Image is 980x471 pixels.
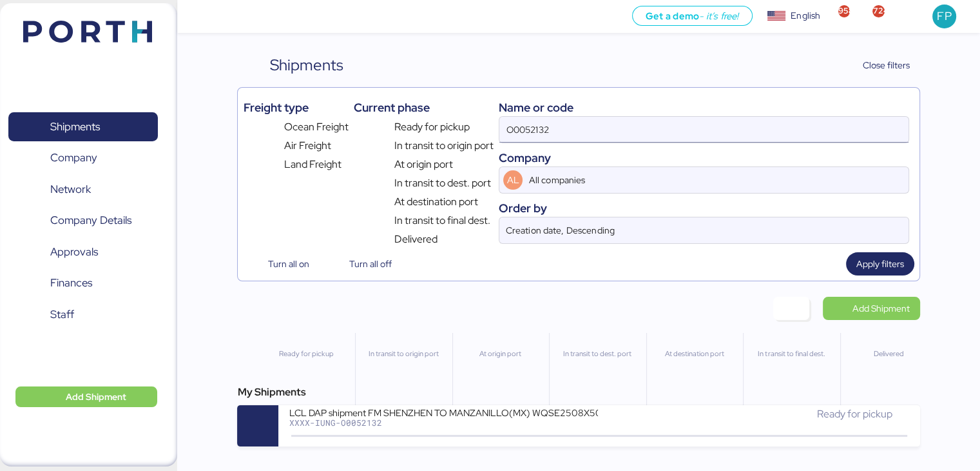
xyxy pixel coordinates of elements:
button: Apply filters [846,252,914,276]
span: At destination port [394,194,478,210]
button: Close filters [836,54,920,77]
span: Company [50,148,97,167]
span: Approvals [50,243,98,261]
div: English [791,9,820,23]
a: Finances [8,268,158,298]
a: Network [8,175,158,205]
a: Approvals [8,237,158,267]
span: Ready for pickup [394,119,470,135]
span: Shipments [50,117,100,136]
a: Add Shipment [823,297,920,320]
a: Company Details [8,206,158,235]
a: Company [8,143,158,173]
span: Turn all off [349,256,392,272]
span: Network [50,180,91,199]
span: Add Shipment [66,389,126,405]
div: Company [499,149,908,166]
input: AL [526,167,872,193]
span: Air Freight [284,138,331,154]
a: Shipments [8,112,158,142]
span: Ocean Freight [284,119,349,135]
button: Add Shipment [15,386,157,407]
button: Turn all off [325,252,402,276]
div: XXXX-IUNG-O0052132 [289,418,598,427]
span: Add Shipment [852,301,910,316]
span: In transit to dest. port [394,175,491,191]
div: Delivered [846,348,931,359]
div: Name or code [499,99,908,116]
span: Apply filters [856,256,904,272]
span: Delivered [394,232,437,247]
span: Finances [50,274,92,292]
div: Shipments [270,54,343,77]
span: Company Details [50,211,131,230]
span: FP [937,8,951,25]
div: My Shipments [237,385,919,400]
div: At origin port [458,348,543,359]
button: Turn all on [243,252,319,276]
div: Freight type [243,99,348,116]
div: Ready for pickup [263,348,349,359]
div: In transit to final dest. [749,348,834,359]
span: Close filters [863,57,910,73]
span: Ready for pickup [816,407,892,421]
span: In transit to origin port [394,138,494,154]
div: Order by [499,199,908,217]
div: At destination port [652,348,737,359]
span: At origin port [394,157,453,172]
span: AL [507,173,519,187]
button: Menu [185,6,207,28]
div: LCL DAP shipment FM SHENZHEN TO MANZANILLO(MX) WQSE2508X50 [289,406,598,417]
span: Staff [50,305,74,324]
a: Staff [8,300,158,330]
span: In transit to final dest. [394,213,490,228]
div: In transit to origin port [361,348,446,359]
div: Current phase [354,99,494,116]
span: Land Freight [284,157,341,172]
span: Turn all on [268,256,309,272]
div: In transit to dest. port [555,348,640,359]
